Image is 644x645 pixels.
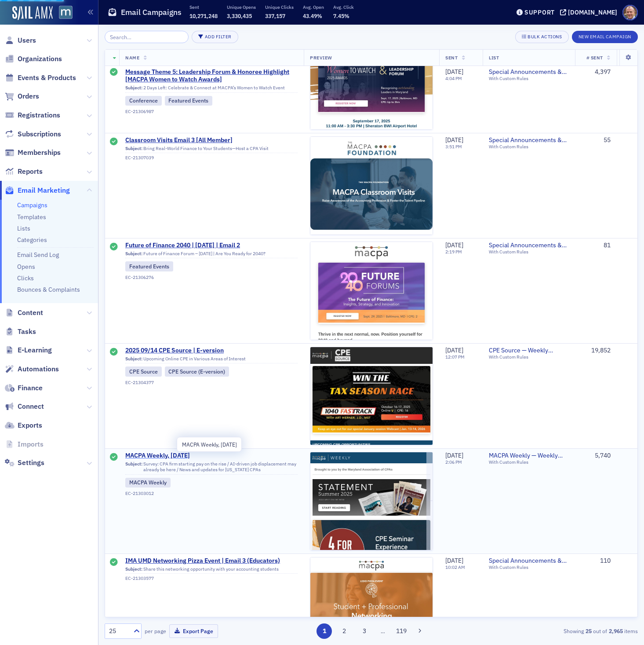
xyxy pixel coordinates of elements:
[317,623,332,639] button: 1
[110,68,118,77] div: Sent
[581,452,611,460] div: 5,740
[125,356,142,362] span: Subject:
[125,566,142,572] span: Subject:
[53,6,73,21] a: View Homepage
[125,68,298,84] a: Message Theme 5: Leadership Forum & Honoree Highlight [MACPA Women to Watch Awards]
[584,627,593,635] strong: 25
[125,347,298,355] span: 2025 09/14 CPE Source | E-version
[333,12,349,19] span: 7.45%
[18,129,61,139] span: Subscriptions
[489,76,569,82] div: With Custom Rules
[489,452,569,460] a: MACPA Weekly — Weekly Newsletter (for members only)
[581,347,611,355] div: 19,852
[303,12,322,19] span: 43.49%
[17,274,34,282] a: Clicks
[622,5,638,20] span: Profile
[5,110,60,120] a: Registrations
[125,452,298,460] a: MACPA Weekly, [DATE]
[125,491,298,496] div: EC-21303012
[125,96,162,106] div: Conference
[466,627,638,635] div: Showing out of items
[489,55,499,61] span: List
[489,136,569,144] a: Special Announcements & Special Event Invitations
[445,451,463,459] span: [DATE]
[5,92,39,101] a: Orders
[5,458,44,468] a: Settings
[110,243,118,252] div: Sent
[5,402,44,411] a: Connect
[17,236,47,244] a: Categories
[489,347,569,355] span: CPE Source — Weekly Upcoming CPE Course List
[5,327,36,337] a: Tasks
[18,73,76,83] span: Events & Products
[18,383,43,393] span: Finance
[5,129,61,139] a: Subscriptions
[18,54,62,64] span: Organizations
[445,55,458,61] span: Sent
[145,627,166,635] label: per page
[125,85,298,93] div: 2 Days Left: Celebrate & Connect at MACPA’s Women to Watch Event
[125,251,298,259] div: Future of Finance Forum – [DATE] | Are You Ready for 2040?
[12,6,53,20] img: SailAMX
[18,308,43,318] span: Content
[18,327,36,337] span: Tasks
[333,4,354,10] p: Avg. Click
[445,241,463,249] span: [DATE]
[265,4,294,10] p: Unique Clicks
[125,478,171,487] div: MACPA Weekly
[18,364,59,374] span: Automations
[110,453,118,462] div: Sent
[227,4,256,10] p: Unique Opens
[5,383,43,393] a: Finance
[524,8,555,16] div: Support
[445,143,462,150] time: 3:51 PM
[165,96,213,106] div: Featured Events
[125,461,142,473] span: Subject:
[189,12,218,19] span: 10,271,248
[227,12,252,19] span: 3,330,435
[18,440,44,449] span: Imports
[18,458,44,468] span: Settings
[489,564,569,570] div: With Custom Rules
[125,85,142,91] span: Subject:
[586,55,603,61] span: # Sent
[17,263,35,271] a: Opens
[568,8,617,16] div: [DOMAIN_NAME]
[489,68,569,76] a: Special Announcements & Special Event Invitations
[5,421,42,430] a: Exports
[489,242,569,249] a: Special Announcements & Special Event Invitations
[18,402,44,411] span: Connect
[125,380,298,385] div: EC-21304377
[445,68,463,76] span: [DATE]
[445,564,465,570] time: 10:02 AM
[17,251,59,259] a: Email Send Log
[17,213,46,221] a: Templates
[581,136,611,144] div: 55
[5,440,44,449] a: Imports
[310,55,332,61] span: Preview
[125,261,173,271] div: Featured Events
[110,138,118,147] div: Sent
[177,437,242,452] div: MACPA Weekly, [DATE]
[125,242,298,249] a: Future of Finance 2040 | [DATE] | Email 2
[5,186,70,195] a: Email Marketing
[489,249,569,255] div: With Custom Rules
[5,54,62,64] a: Organizations
[265,12,285,19] span: 337,157
[581,68,611,76] div: 4,397
[581,242,611,249] div: 81
[18,110,60,120] span: Registrations
[489,557,569,565] a: Special Announcements & Special Event Invitations
[5,345,52,355] a: E-Learning
[125,575,298,581] div: EC-21303577
[18,36,36,45] span: Users
[18,167,43,176] span: Reports
[5,148,61,158] a: Memberships
[572,31,638,43] button: New Email Campaign
[125,251,142,257] span: Subject:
